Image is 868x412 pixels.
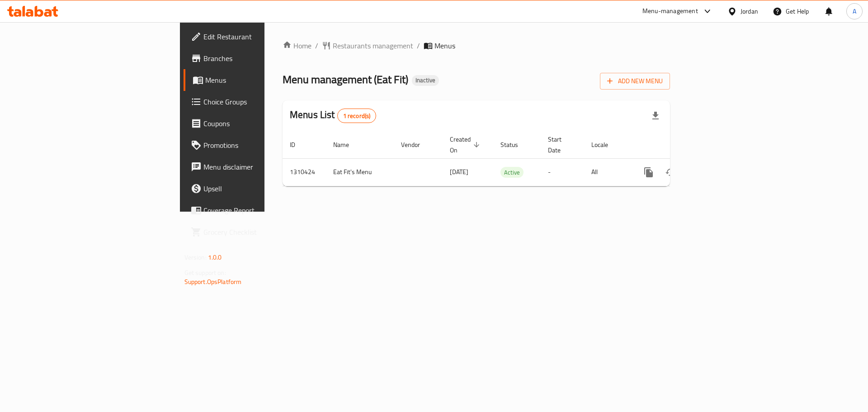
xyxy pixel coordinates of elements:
[326,158,394,186] td: Eat Fit's Menu
[203,96,318,107] span: Choice Groups
[184,267,226,279] span: Get support on:
[450,134,482,156] span: Created On
[184,113,325,134] a: Coupons
[333,40,413,51] span: Restaurants management
[434,40,455,51] span: Menus
[853,6,856,16] span: A
[548,134,573,156] span: Start Date
[208,251,222,263] span: 1.0.0
[500,139,530,150] span: Status
[600,73,670,90] button: Add New Menu
[203,118,318,129] span: Coupons
[184,47,325,69] a: Branches
[184,26,325,47] a: Edit Restaurant
[184,69,325,91] a: Menus
[631,131,732,159] th: Actions
[660,161,681,183] button: Change Status
[337,109,377,123] div: Total records count
[584,158,631,186] td: All
[283,69,408,90] span: Menu management ( Eat Fit )
[290,139,307,150] span: ID
[412,75,439,86] div: Inactive
[203,183,318,194] span: Upsell
[642,6,698,17] div: Menu-management
[645,105,666,127] div: Export file
[741,6,758,16] div: Jordan
[283,40,670,51] nav: breadcrumb
[184,276,242,288] a: Support.OpsPlatform
[333,139,361,150] span: Name
[184,134,325,156] a: Promotions
[203,53,318,64] span: Branches
[500,167,524,178] span: Active
[541,158,584,186] td: -
[417,40,420,51] li: /
[184,199,325,221] a: Coverage Report
[591,139,620,150] span: Locale
[184,178,325,199] a: Upsell
[184,91,325,113] a: Choice Groups
[607,76,663,87] span: Add New Menu
[450,166,468,178] span: [DATE]
[184,251,207,263] span: Version:
[203,161,318,172] span: Menu disclaimer
[184,156,325,178] a: Menu disclaimer
[401,139,432,150] span: Vendor
[203,205,318,216] span: Coverage Report
[338,112,376,120] span: 1 record(s)
[412,76,439,84] span: Inactive
[205,75,318,85] span: Menus
[203,31,318,42] span: Edit Restaurant
[203,140,318,151] span: Promotions
[184,221,325,243] a: Grocery Checklist
[638,161,660,183] button: more
[322,40,413,51] a: Restaurants management
[290,108,376,123] h2: Menus List
[203,227,318,237] span: Grocery Checklist
[283,131,732,186] table: enhanced table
